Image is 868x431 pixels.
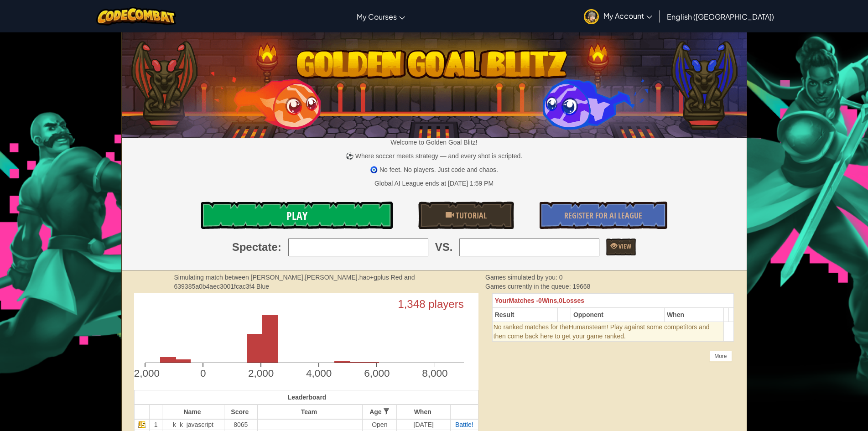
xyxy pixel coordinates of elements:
[122,165,747,174] p: 🧿 No feet. No players. Just code and chaos.
[374,179,494,188] div: Global AI League ends at [DATE] 1:59 PM
[494,323,569,331] span: No ranked matches for the
[357,12,397,21] span: My Courses
[174,274,415,290] strong: Simulating match between [PERSON_NAME].[PERSON_NAME].hao+gplus Red and 639385a0b4aec3001fcac3f4 Blue
[96,7,176,26] img: CodeCombat logo
[584,9,599,24] img: avatar
[122,151,747,161] p: ⚽ Where soccer meets strategy — and every shot is scripted.
[122,138,747,147] p: Welcome to Golden Goal Blitz!
[492,308,557,322] th: Result
[485,283,572,290] span: Games currently in the queue:
[232,239,278,255] span: Spectate
[542,297,559,304] span: Wins,
[579,2,657,31] a: My Account
[435,239,453,255] span: VS.
[288,394,327,401] span: Leaderboard
[509,297,539,304] span: Matches -
[224,419,257,430] td: 8065
[603,11,652,21] span: My Account
[709,351,732,362] div: More
[664,308,724,322] th: When
[257,405,363,419] th: Team
[162,419,224,430] td: k_k_javascript
[564,210,642,221] span: Register for AI League
[422,368,447,379] text: 8,000
[485,274,559,281] span: Games simulated by you:
[492,294,734,308] th: 0 0
[248,368,274,379] text: 2,000
[540,202,667,229] a: Register for AI League
[278,239,281,255] span: :
[455,421,473,428] a: Battle!
[562,297,584,304] span: Losses
[662,4,779,29] a: English ([GEOGRAPHIC_DATA])
[571,308,664,322] th: Opponent
[667,12,774,21] span: English ([GEOGRAPHIC_DATA])
[363,419,397,430] td: Open
[495,297,509,304] span: Your
[572,283,590,290] span: 19668
[224,405,257,419] th: Score
[122,29,747,138] img: Golden Goal
[200,368,206,379] text: 0
[130,368,160,379] text: -2,000
[150,419,162,430] td: 1
[397,405,451,419] th: When
[364,368,390,379] text: 6,000
[306,368,332,379] text: 4,000
[352,4,410,29] a: My Courses
[454,210,487,221] span: Tutorial
[418,202,514,229] a: Tutorial
[286,208,307,223] span: Play
[617,242,631,250] span: View
[494,323,710,340] span: team! Play against some competitors and then come back here to get your game ranked.
[398,298,464,310] text: 1,348 players
[363,405,397,419] th: Age
[397,419,451,430] td: [DATE]
[559,274,563,281] span: 0
[492,322,724,342] td: Humans
[162,405,224,419] th: Name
